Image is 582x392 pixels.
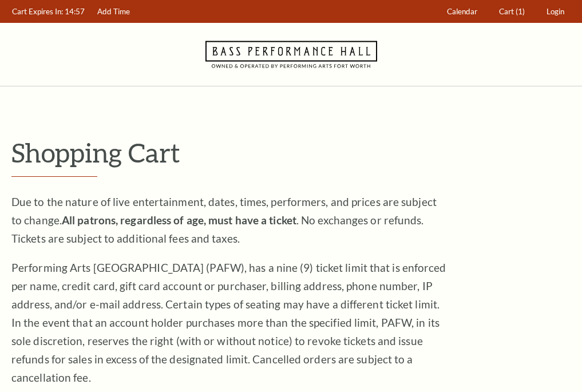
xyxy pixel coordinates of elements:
[547,7,564,16] span: Login
[516,7,525,16] span: (1)
[11,138,571,167] p: Shopping Cart
[442,1,483,23] a: Calendar
[494,1,530,23] a: Cart (1)
[447,7,477,16] span: Calendar
[65,7,85,16] span: 14:57
[11,195,437,245] span: Due to the nature of live entertainment, dates, times, performers, and prices are subject to chan...
[12,7,63,16] span: Cart Expires In:
[541,1,570,23] a: Login
[11,259,446,387] p: Performing Arts [GEOGRAPHIC_DATA] (PAFW), has a nine (9) ticket limit that is enforced per name, ...
[62,213,296,227] strong: All patrons, regardless of age, must have a ticket
[499,7,514,16] span: Cart
[92,1,136,23] a: Add Time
